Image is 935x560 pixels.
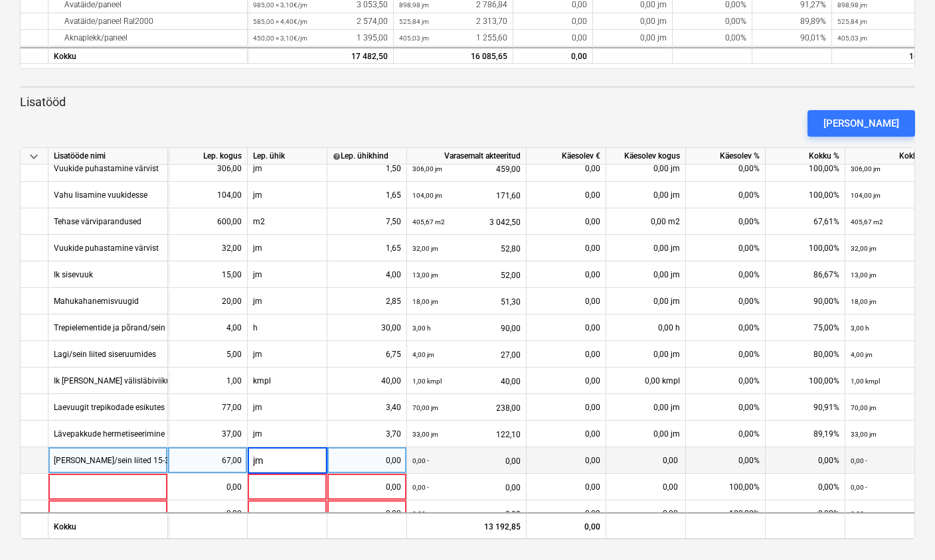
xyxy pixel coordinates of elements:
[412,447,521,474] div: 0,00
[173,394,242,421] div: 77,00
[333,421,401,447] div: 3,70
[48,512,168,539] div: Kokku
[766,474,845,500] div: 0,00%
[48,47,248,64] div: Kokku
[412,341,521,368] div: 27,00
[412,245,438,252] small: 32,00 jm
[412,235,521,262] div: 52,80
[851,431,877,438] small: 33,00 jm
[20,94,915,110] p: Lisatööd
[606,421,686,447] div: 0,00 jm
[407,512,527,539] div: 13 192,85
[248,261,327,288] div: jm
[532,421,600,447] div: 0,00
[54,315,238,340] div: Trepielementide ja põrand/sein liidete puhastamine
[333,315,401,341] div: 30,00
[248,182,327,208] div: jm
[606,208,686,235] div: 0,00 m2
[333,261,401,288] div: 4,00
[766,182,845,208] div: 100,00%
[606,474,686,500] div: 0,00
[248,368,327,394] div: kmpl
[532,182,600,208] div: 0,00
[253,1,307,9] small: 985,00 × 3,10€ / jm
[248,421,327,447] div: jm
[532,315,600,341] div: 0,00
[532,500,600,527] div: 0,00
[412,208,521,236] div: 3 042,50
[851,298,877,305] small: 18,00 jm
[248,315,327,341] div: h
[54,182,147,208] div: Vahu lisamine vuukidesse
[606,315,686,341] div: 0,00 h
[54,341,156,367] div: Lagi/sein liited siseruumides
[412,404,438,411] small: 70,00 jm
[54,30,242,46] div: Aknaplekk/paneel
[54,208,141,234] div: Tehase värviparandused
[686,155,766,182] div: 0,00%
[532,447,600,474] div: 0,00
[606,261,686,288] div: 0,00 jm
[513,30,593,46] div: 0,00
[673,30,752,46] div: 0,00%
[686,315,766,341] div: 0,00%
[851,245,877,252] small: 32,00 jm
[248,148,327,165] div: Lep. ühik
[532,155,600,182] div: 0,00
[173,341,242,368] div: 5,00
[532,341,600,368] div: 0,00
[253,13,388,30] div: 2 574,00
[253,18,307,25] small: 585,00 × 4,40€ / jm
[766,208,845,235] div: 67,61%
[593,13,673,30] div: 0,00 jm
[837,1,867,9] small: 898,98 jm
[412,421,521,448] div: 122,10
[333,182,401,208] div: 1,65
[766,288,845,315] div: 90,00%
[333,148,401,165] div: Lep. ühikhind
[253,48,388,65] div: 17 482,50
[593,30,673,46] div: 0,00 jm
[333,368,401,394] div: 40,00
[248,288,327,315] div: jm
[606,148,686,165] div: Käesolev kogus
[333,152,341,160] span: help
[333,288,401,315] div: 2,85
[686,148,766,165] div: Käesolev %
[766,394,845,421] div: 90,91%
[686,500,766,527] div: 100,00%
[26,149,42,165] span: keyboard_arrow_down
[173,368,242,394] div: 1,00
[851,351,873,358] small: 4,00 jm
[173,235,242,261] div: 32,00
[686,288,766,315] div: 0,00%
[173,182,242,208] div: 104,00
[253,30,388,46] div: 1 395,00
[253,35,307,42] small: 450,00 × 3,10€ / jm
[173,208,242,235] div: 600,00
[851,218,883,226] small: 405,67 m2
[673,13,752,30] div: 0,00%
[766,500,845,527] div: 0,00%
[54,13,242,30] div: Avatäide/paneel Ral2000
[333,447,401,474] div: 0,00
[173,500,242,527] div: 0,00
[173,288,242,315] div: 20,00
[686,394,766,421] div: 0,00%
[606,288,686,315] div: 0,00 jm
[532,261,600,288] div: 0,00
[766,148,845,165] div: Kokku %
[532,208,600,235] div: 0,00
[686,182,766,208] div: 0,00%
[399,35,429,42] small: 405,03 jm
[606,155,686,182] div: 0,00 jm
[248,341,327,368] div: jm
[173,447,242,474] div: 67,00
[823,115,899,132] div: [PERSON_NAME]
[686,447,766,474] div: 0,00%
[412,261,521,289] div: 52,00
[412,271,438,279] small: 13,00 jm
[851,510,867,518] small: 0,00 -
[752,30,832,46] div: 90,01%
[412,394,521,421] div: 238,00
